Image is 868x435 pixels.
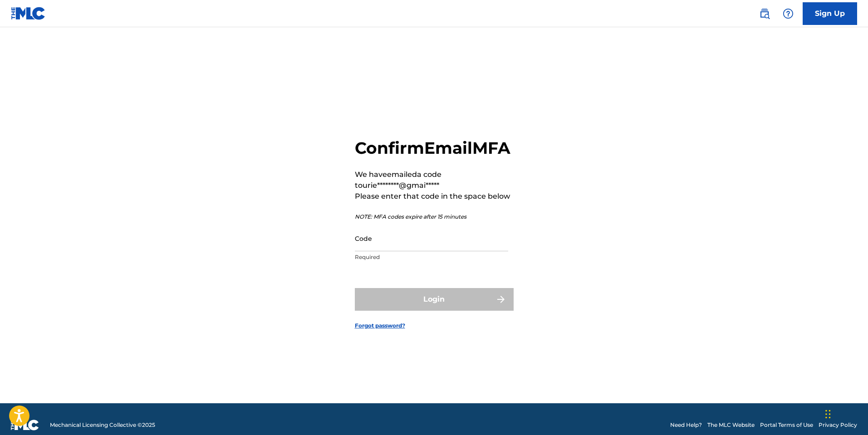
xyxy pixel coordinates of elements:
[759,8,770,19] img: search
[355,138,514,158] h2: Confirm Email MFA
[707,421,755,429] a: The MLC Website
[803,2,857,25] a: Sign Up
[823,391,868,435] div: Widget de chat
[11,420,39,430] img: logo
[670,421,702,429] a: Need Help?
[823,391,868,435] iframe: Chat Widget
[783,8,794,19] img: help
[50,421,155,429] span: Mechanical Licensing Collective © 2025
[825,401,831,428] div: Arrastrar
[355,322,405,330] a: Forgot password?
[755,5,774,23] a: Public Search
[779,5,797,23] div: Help
[355,213,514,221] p: NOTE: MFA codes expire after 15 minutes
[355,191,514,202] p: Please enter that code in the space below
[355,253,508,261] p: Required
[819,421,857,429] a: Privacy Policy
[760,421,813,429] a: Portal Terms of Use
[11,7,46,20] img: MLC Logo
